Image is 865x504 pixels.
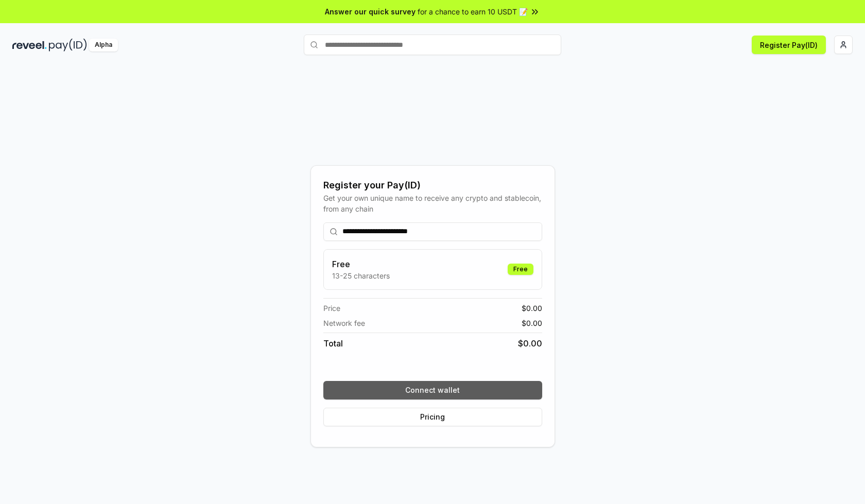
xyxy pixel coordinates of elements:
button: Connect wallet [323,381,542,399]
h3: Free [332,258,390,270]
span: $ 0.00 [522,318,542,328]
span: Network fee [323,318,365,328]
div: Get your own unique name to receive any crypto and stablecoin, from any chain [323,193,542,214]
span: for a chance to earn 10 USDT 📝 [418,6,528,17]
div: Free [508,264,533,275]
span: Answer our quick survey [325,6,416,17]
span: $ 0.00 [522,303,542,314]
span: Price [323,303,340,314]
button: Pricing [323,408,542,426]
span: Total [323,337,343,350]
img: reveel_dark [12,39,47,51]
span: $ 0.00 [518,337,542,350]
div: Register your Pay(ID) [323,178,542,193]
button: Register Pay(ID) [752,36,826,54]
img: pay_id [49,39,87,51]
p: 13-25 characters [332,270,390,281]
div: Alpha [89,39,118,51]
